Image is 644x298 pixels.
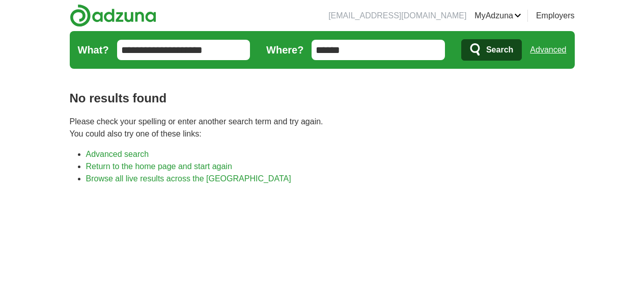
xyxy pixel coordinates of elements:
button: Search [461,39,522,61]
a: Advanced [530,40,566,60]
a: Return to the home page and start again [86,162,232,171]
a: MyAdzuna [474,10,521,22]
label: Where? [266,42,303,58]
li: [EMAIL_ADDRESS][DOMAIN_NAME] [328,10,466,22]
h1: No results found [70,89,575,107]
a: Employers [536,10,575,22]
a: Browse all live results across the [GEOGRAPHIC_DATA] [86,174,291,183]
label: What? [78,42,109,58]
img: Adzuna logo [70,4,156,27]
p: Please check your spelling or enter another search term and try again. You could also try one of ... [70,116,575,140]
a: Advanced search [86,150,149,158]
span: Search [486,40,513,60]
